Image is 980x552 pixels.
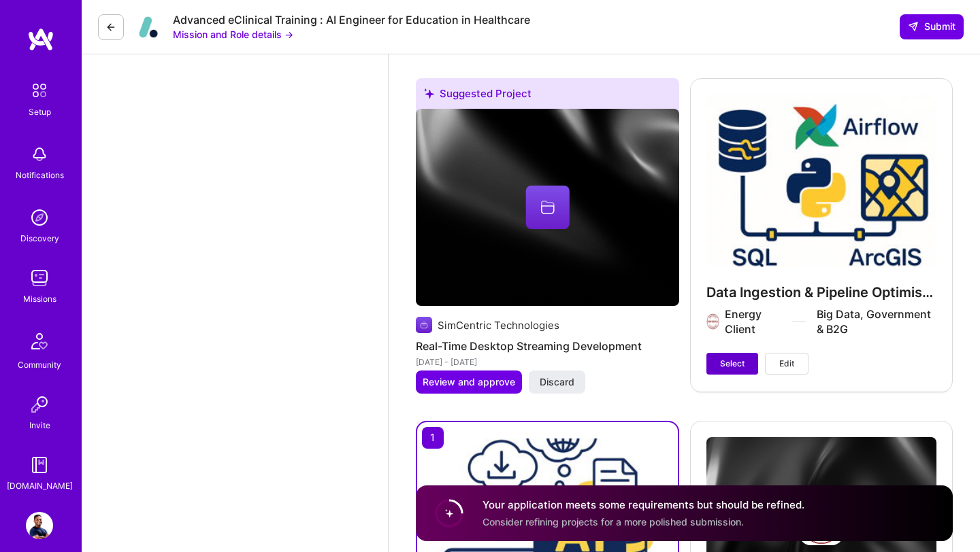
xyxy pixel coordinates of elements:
img: setup [25,76,54,105]
img: Company Logo [135,14,162,41]
span: Submit [908,20,955,33]
div: Setup [29,105,51,119]
span: Select [720,358,745,370]
button: Select [706,353,758,375]
span: Review and approve [423,375,515,389]
div: Invite [29,418,50,432]
button: Edit [765,353,808,375]
div: Notifications [16,168,64,182]
span: Consider refining projects for a more polished submission. [483,516,744,528]
img: guide book [26,451,53,479]
button: Submit [900,14,964,39]
span: Edit [779,358,794,370]
img: discovery [26,204,53,231]
img: Invite [26,391,53,418]
button: Review and approve [416,370,522,394]
div: Suggested Project [416,78,679,114]
img: logo [27,27,54,52]
button: Discard [529,370,585,394]
img: cover [416,109,679,306]
img: teamwork [26,264,53,292]
a: User Avatar [22,512,56,539]
div: Missions [23,292,56,306]
i: icon SuggestedTeams [424,88,434,99]
img: Company logo [416,317,432,333]
div: SimCentric Technologies [438,318,559,332]
img: User Avatar [26,512,53,539]
div: [DOMAIN_NAME] [7,479,73,493]
span: Discard [540,375,574,389]
div: null [900,14,964,39]
img: bell [26,141,53,168]
i: icon SendLight [908,21,919,32]
div: Discovery [20,231,59,245]
img: Community [23,325,56,358]
i: icon LeftArrowDark [105,22,116,33]
h4: Real-Time Desktop Streaming Development [416,337,679,355]
div: Advanced eClinical Training : AI Engineer for Education in Healthcare [173,13,530,27]
h4: Your application meets some requirements but should be refined. [483,498,804,512]
div: Community [18,358,61,372]
button: Mission and Role details → [173,27,293,41]
div: [DATE] - [DATE] [416,355,679,369]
